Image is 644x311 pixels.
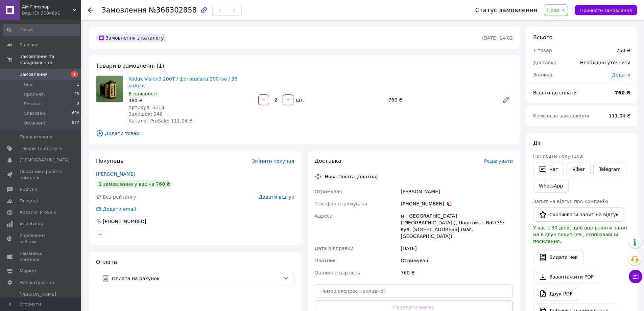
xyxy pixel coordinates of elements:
[482,35,513,41] time: [DATE] 14:02
[24,82,33,88] span: Нові
[88,7,93,14] div: Повернутися назад
[315,258,336,263] span: Платник
[96,158,124,164] span: Покупець
[315,201,367,206] span: Телефон отримувача
[24,110,47,116] span: Скасовані
[567,162,590,176] a: Viber
[20,169,63,181] span: Показники роботи компанії
[533,225,628,244] span: У вас є 30 днів, щоб відправити запит на відгук покупцеві, скопіювавши посилання.
[533,287,578,301] a: Друк PDF
[20,268,37,274] span: Маркет
[533,34,552,41] span: Всього
[315,158,341,164] span: Доставка
[399,185,514,198] div: [PERSON_NAME]
[484,158,513,164] span: Редагувати
[77,101,79,107] span: 0
[315,246,354,251] span: Дата відправки
[20,209,56,216] span: Каталог ProSale
[399,267,514,279] div: 760 ₴
[399,254,514,267] div: Отримувач
[22,10,81,16] div: Ваш ID: 3684691
[24,120,45,126] span: Оплачені
[294,96,305,103] div: шт.
[20,232,63,245] span: Управління сайтом
[533,162,564,176] button: Чат
[128,91,158,96] span: В наявності
[112,275,281,282] span: Оплата на рахунок
[533,113,589,118] span: Комісія за замовлення
[612,72,630,77] span: Додати
[547,7,559,13] span: Нове
[20,53,81,66] span: Замовлення та повідомлення
[401,200,513,207] div: [PHONE_NUMBER]
[128,105,164,110] span: Артикул: 5213
[128,111,163,117] span: Залишок: 248
[128,97,253,104] div: 380 ₴
[533,199,608,204] span: Запит на відгук про компанію
[533,179,569,193] a: WhatsApp
[102,218,147,225] div: [PHONE_NUMBER]
[77,82,79,88] span: 1
[24,91,45,97] span: Прийняті
[533,140,540,146] span: Дії
[20,280,54,286] span: Налаштування
[20,157,70,163] span: [DEMOGRAPHIC_DATA]
[580,8,632,13] span: Прийняти замовлення
[96,63,164,69] span: Товари в замовленні (1)
[103,194,136,200] span: Без рейтингу
[629,270,642,283] button: Чат з покупцем
[74,91,79,97] span: 23
[615,90,630,95] b: 760 ₴
[128,76,237,88] a: Kodak Vision3 200T / фотоплівка 200 iso / 36 кадрів
[96,76,123,102] img: Kodak Vision3 200T / фотоплівка 200 iso / 36 кадрів
[20,42,39,48] span: Головна
[533,72,552,77] span: Знижка
[96,180,173,188] div: 1 замовлення у вас на 760 ₴
[575,5,637,15] button: Прийняти замовлення
[72,120,79,126] span: 827
[24,101,45,107] span: Виконані
[315,270,360,275] span: Оціночна вартість
[102,206,137,213] div: Додати email
[315,213,333,219] span: Адреса
[259,194,294,200] span: Додати відгук
[323,173,380,180] div: Нова Пошта (платна)
[609,113,630,118] span: 111.04 ₴
[315,284,513,298] input: Номер експрес-накладної
[533,207,624,222] button: Скопіювати запит на відгук
[95,206,137,213] div: Додати email
[475,7,538,14] div: Статус замовлення
[533,90,577,95] span: Всього до сплати
[20,134,52,140] span: Повідомлення
[386,95,497,105] div: 760 ₴
[533,250,583,264] button: Видати чек
[499,93,513,107] a: Редагувати
[20,198,38,204] span: Покупці
[3,24,80,36] input: Пошук
[20,146,63,152] span: Товари та послуги
[20,186,37,193] span: Відгуки
[252,158,294,164] span: Змінити покупця
[22,4,73,10] span: AM Filmshop
[96,171,135,177] a: [PERSON_NAME]
[96,34,167,42] div: Замовлення з каталогу
[149,6,197,14] span: №366302858
[72,110,79,116] span: 604
[593,162,626,176] a: Telegram
[616,47,630,54] div: 760 ₴
[315,189,342,194] span: Отримувач
[20,221,43,227] span: Аналітика
[71,71,78,77] span: 1
[576,55,635,70] div: Необхідно уточнити
[128,118,193,124] span: Каталог ProSale: 111.04 ₴
[399,242,514,254] div: [DATE]
[399,210,514,242] div: м. [GEOGRAPHIC_DATA] ([GEOGRAPHIC_DATA].), Поштомат №6735: вул. [STREET_ADDRESS] (маг. [GEOGRAPHI...
[533,270,599,284] a: Завантажити PDF
[20,71,48,77] span: Замовлення
[533,60,556,65] span: Доставка
[96,259,117,265] span: Оплата
[533,48,552,53] span: 1 товар
[20,250,63,263] span: Гаманець компанії
[101,6,147,14] span: Замовлення
[20,291,63,310] span: [PERSON_NAME] та рахунки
